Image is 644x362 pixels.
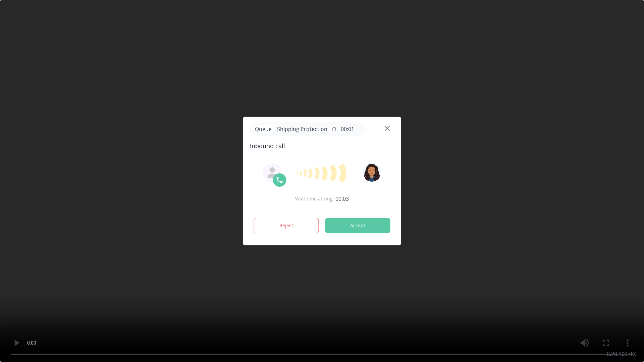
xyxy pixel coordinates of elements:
[385,126,390,131] img: close-button
[607,350,637,358] p: 0.20.1027RC
[295,195,334,202] span: Wait time at ring:
[254,218,319,233] button: Reject
[362,163,381,182] img: avatar
[325,218,390,233] button: Accept
[276,176,284,184] img: call-icon
[274,125,330,133] span: Shipping Protection
[331,126,337,132] mat-icon: timer
[341,125,354,133] span: 00:01
[335,195,349,203] span: 00:03
[250,141,394,150] span: Inbound call
[267,167,278,178] img: agent-avatar
[253,125,274,133] p: Queue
